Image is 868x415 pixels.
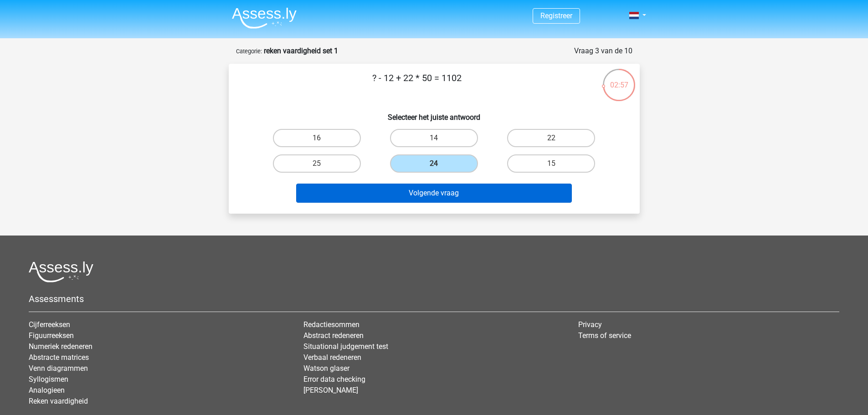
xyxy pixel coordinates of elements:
[507,154,595,173] label: 15
[390,154,478,173] label: 24
[273,129,361,147] label: 16
[303,320,360,329] a: Redactiesommen
[264,46,338,55] strong: reken vaardigheid set 1
[243,71,591,98] p: ? - 12 + 22 * 50 = 1102
[303,364,349,373] a: Watson glaser
[507,129,595,147] label: 22
[540,11,572,20] a: Registreer
[29,293,839,304] h5: Assessments
[29,342,92,351] a: Numeriek redeneren
[574,46,632,56] div: Vraag 3 van de 10
[236,48,262,55] small: Categorie:
[243,106,625,122] h6: Selecteer het juiste antwoord
[29,386,65,395] a: Analogieen
[29,261,93,282] img: Assessly logo
[296,184,572,203] button: Volgende vraag
[303,386,358,395] a: [PERSON_NAME]
[303,375,365,384] a: Error data checking
[578,331,631,340] a: Terms of service
[232,7,297,29] img: Assessly
[29,353,89,362] a: Abstracte matrices
[602,68,636,91] div: 02:57
[303,353,361,362] a: Verbaal redeneren
[29,397,88,405] a: Reken vaardigheid
[273,154,361,173] label: 25
[29,320,70,329] a: Cijferreeksen
[29,331,74,340] a: Figuurreeksen
[29,375,68,384] a: Syllogismen
[29,364,88,373] a: Venn diagrammen
[578,320,602,329] a: Privacy
[303,342,388,351] a: Situational judgement test
[303,331,364,340] a: Abstract redeneren
[390,129,478,147] label: 14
